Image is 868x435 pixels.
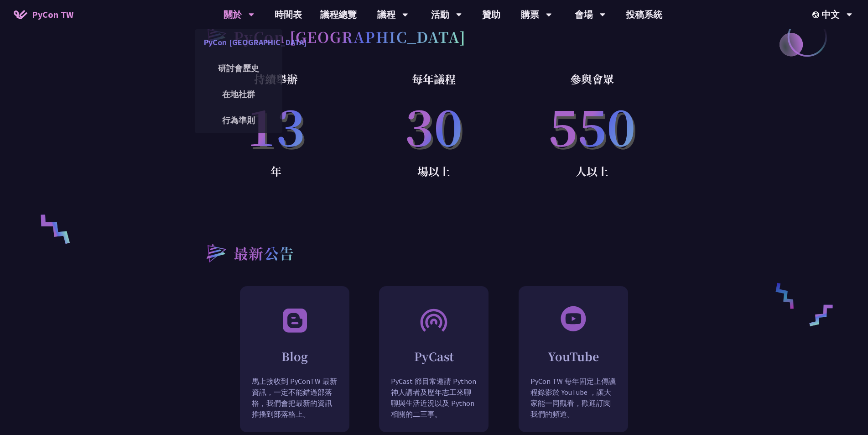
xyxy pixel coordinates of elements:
p: 參與會眾 [513,70,671,88]
h2: Blog [240,348,349,364]
p: 30 [355,88,513,162]
a: 在地社群 [195,84,282,105]
img: PyCast.bcca2a8.svg [419,305,448,335]
a: 行為準則 [195,110,282,131]
p: PyCon TW 每年固定上傳議程錄影於 YouTube ，讓大家能一同觀看，歡迎訂閱我們的頻道。 [519,376,628,433]
img: svg+xml;base64,PHN2ZyB3aWR0aD0iNjAiIGhlaWdodD0iNjAiIHZpZXdCb3g9IjAgMCA2MCA2MCIgZmlsbD0ibm9uZSIgeG... [560,305,587,332]
p: 每年議程 [355,70,513,88]
img: heading-bullet [197,235,234,270]
img: Locale Icon [812,11,821,18]
a: PyCon [GEOGRAPHIC_DATA] [195,31,282,53]
p: 人以上 [513,162,671,180]
span: PyCon TW [32,8,73,21]
p: 馬上接收到 PyConTW 最新資訊，一定不能錯過部落格，我們會把最新的資訊推播到部落格上。 [240,376,349,433]
a: PyCon TW [5,3,83,26]
h2: PyCast [379,348,488,364]
p: 550 [513,88,671,162]
img: Blog.348b5bb.svg [280,305,309,335]
img: Home icon of PyCon TW 2025 [14,10,27,19]
h2: PyCon [GEOGRAPHIC_DATA] [234,26,466,47]
p: 場以上 [355,162,513,180]
h2: 最新公告 [234,242,295,264]
h2: YouTube [519,348,628,364]
a: 研討會歷史 [195,58,282,79]
p: PyCast 節目常邀請 Python 神人講者及歷年志工來聊聊與生活近況以及 Python 相關的二三事。 [379,376,488,433]
p: 年 [197,162,355,180]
